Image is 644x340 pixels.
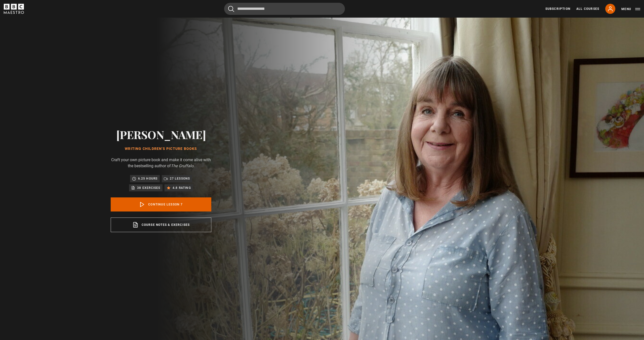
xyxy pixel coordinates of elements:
button: Toggle navigation [621,7,640,12]
svg: BBC Maestro [4,4,24,14]
h2: [PERSON_NAME] [111,128,211,141]
input: Search [224,3,345,15]
p: 27 lessons [170,176,190,181]
a: Course notes & exercises [111,218,211,232]
a: All Courses [576,7,599,11]
p: 6.25 hours [138,176,158,181]
p: 4.8 rating [173,185,191,190]
p: 38 exercises [137,185,160,190]
a: Subscription [545,7,570,11]
p: Craft your own picture book and make it come alive with the bestselling author of . [111,157,211,169]
i: The Gruffalo [171,163,193,168]
button: Submit the search query [228,6,234,12]
a: Continue lesson 7 [111,197,211,211]
h1: Writing Children's Picture Books [111,147,211,151]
